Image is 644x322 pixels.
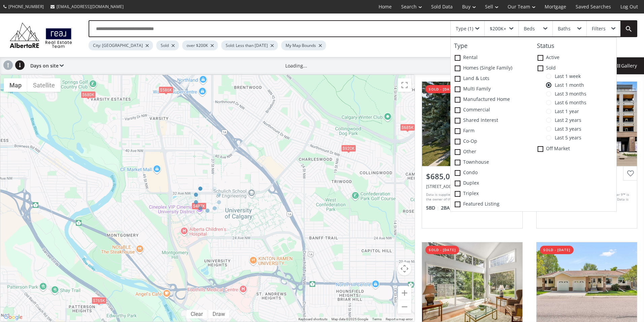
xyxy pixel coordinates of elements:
span: Last 3 years [551,126,581,132]
label: Homes (Single Family) [451,63,534,74]
h4: Status [534,43,616,49]
span: 2 BA [441,205,454,211]
div: Filters [592,26,606,31]
label: Multi family [451,84,534,95]
label: Duplex [451,178,534,189]
label: Townhouse [451,157,534,168]
div: 4507 Namaka Crescent NW, Calgary, AB T2K 2H5 [426,184,518,189]
label: Off Market [534,144,616,154]
span: 5 BD [426,205,439,211]
span: Gallery [616,62,637,69]
div: Loading... [285,62,307,69]
span: Last 1 month [551,82,584,88]
div: Data is supplied by Pillar 9™ MLS® System. Pillar 9™ is the owner of the copyright in its MLS® Sy... [426,192,517,202]
img: Logo [7,21,75,50]
div: Days on site [27,57,64,74]
span: Last 6 months [551,100,586,105]
span: [EMAIL_ADDRESS][DOMAIN_NAME] [57,4,124,9]
span: Last 3 months [551,91,586,97]
label: Triplex [451,189,534,199]
div: Sold: Less than [DATE] [221,41,278,50]
div: My Map Bounds [281,41,326,50]
label: Shared Interest [451,115,534,126]
div: $685,000 [426,171,518,182]
label: Rental [451,53,534,63]
label: Co-op [451,136,534,147]
div: Beds [524,26,535,31]
label: Condo [451,168,534,178]
div: Sold [156,41,179,50]
span: Last 1 year [551,109,579,114]
div: Gallery [608,57,644,74]
div: City: [GEOGRAPHIC_DATA] [89,41,153,50]
label: Sold [534,63,616,74]
div: Baths [558,26,571,31]
label: Featured Listing [451,199,534,210]
span: [PHONE_NUMBER] [8,4,44,9]
label: Manufactured Home [451,95,534,105]
span: Last 2 years [551,117,581,123]
a: sold - [DATE]$685,000[STREET_ADDRESS]Data is supplied by Pillar 9™ MLS® System. Pillar 9™ is the ... [415,75,529,235]
label: Other [451,147,534,157]
label: Commercial [451,105,534,115]
div: Type (1) [456,26,473,31]
div: over $200K [182,41,218,50]
div: $200K+ [490,26,506,31]
a: [EMAIL_ADDRESS][DOMAIN_NAME] [47,0,127,13]
span: Last 1 week [551,74,581,79]
label: Active [534,53,616,63]
span: Last 5 years [551,135,581,140]
label: Farm [451,126,534,136]
label: Land & Lots [451,74,534,84]
h4: Type [451,43,534,49]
